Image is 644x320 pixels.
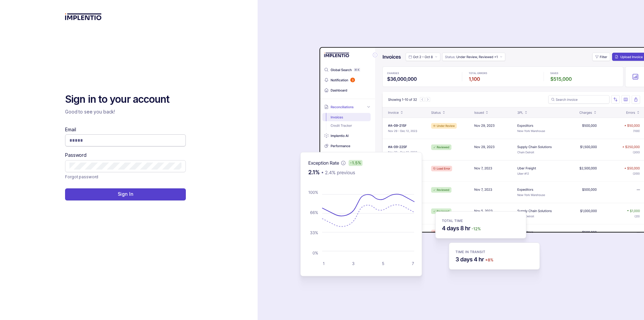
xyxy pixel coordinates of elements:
[65,93,186,106] h2: Sign in to your account
[65,126,76,133] label: Email
[118,191,133,197] p: Sign In
[65,174,98,180] p: Forgot password
[65,188,186,200] button: Sign In
[65,13,102,20] img: logo
[65,108,186,115] p: Good to see you back!
[65,152,87,158] label: Password
[65,174,98,180] a: Link Forgot password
